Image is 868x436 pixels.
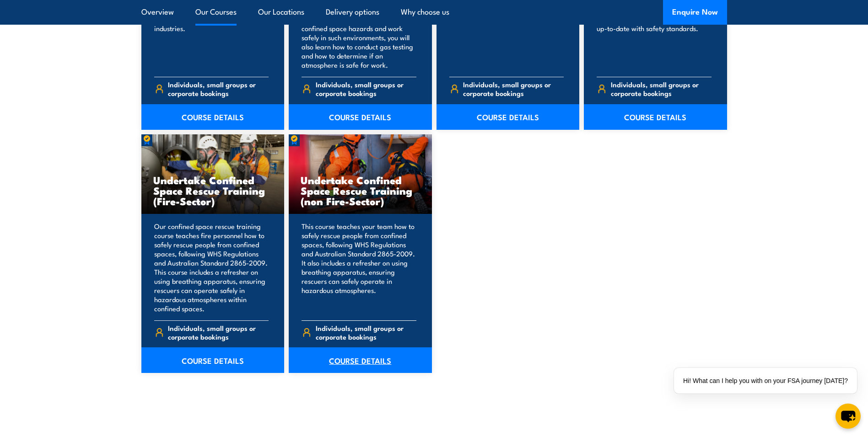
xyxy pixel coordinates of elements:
[301,175,420,206] h3: Undertake Confined Space Rescue Training (non Fire-Sector)
[154,222,269,313] p: Our confined space rescue training course teaches fire personnel how to safely rescue people from...
[141,104,285,130] a: COURSE DETAILS
[289,347,432,373] a: COURSE DETAILS
[836,404,861,429] button: chat-button
[168,324,269,341] span: Individuals, small groups or corporate bookings
[289,104,432,130] a: COURSE DETAILS
[584,104,727,130] a: COURSE DETAILS
[674,368,857,393] div: Hi! What can I help you with on your FSA journey [DATE]?
[302,222,416,313] p: This course teaches your team how to safely rescue people from confined spaces, following WHS Reg...
[168,80,269,97] span: Individuals, small groups or corporate bookings
[141,347,285,373] a: COURSE DETAILS
[437,104,580,130] a: COURSE DETAILS
[316,80,416,97] span: Individuals, small groups or corporate bookings
[153,175,273,206] h3: Undertake Confined Space Rescue Training (Fire-Sector)
[463,80,564,97] span: Individuals, small groups or corporate bookings
[611,80,712,97] span: Individuals, small groups or corporate bookings
[316,324,416,341] span: Individuals, small groups or corporate bookings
